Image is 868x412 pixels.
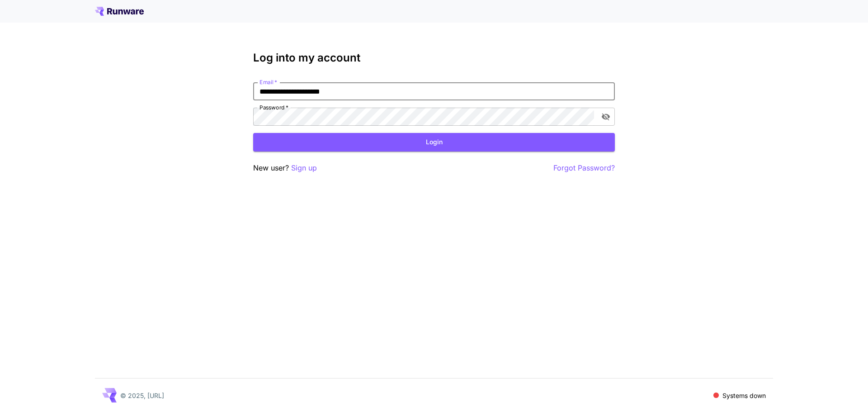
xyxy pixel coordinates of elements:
button: Forgot Password? [553,162,615,174]
p: Systems down [722,391,766,400]
button: Login [253,133,615,152]
label: Password [259,104,288,111]
button: toggle password visibility [598,109,614,125]
label: Email [259,78,277,86]
button: Sign up [291,162,317,174]
p: © 2025, [URL] [120,391,164,400]
p: New user? [253,162,317,174]
h3: Log into my account [253,52,615,64]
